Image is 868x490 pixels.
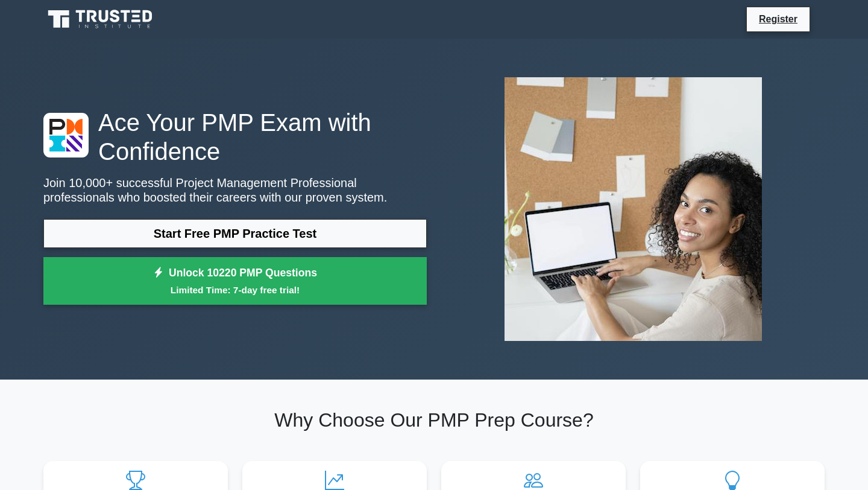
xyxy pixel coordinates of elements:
p: Join 10,000+ successful Project Management Professional professionals who boosted their careers w... [43,176,427,205]
a: Register [752,11,805,27]
h2: Why Choose Our PMP Prep Course? [43,409,825,431]
small: Limited Time: 7-day free trial! [58,283,412,297]
a: Unlock 10220 PMP QuestionsLimited Time: 7-day free trial! [43,257,427,305]
a: Start Free PMP Practice Test [43,219,427,248]
h1: Ace Your PMP Exam with Confidence [43,108,427,166]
